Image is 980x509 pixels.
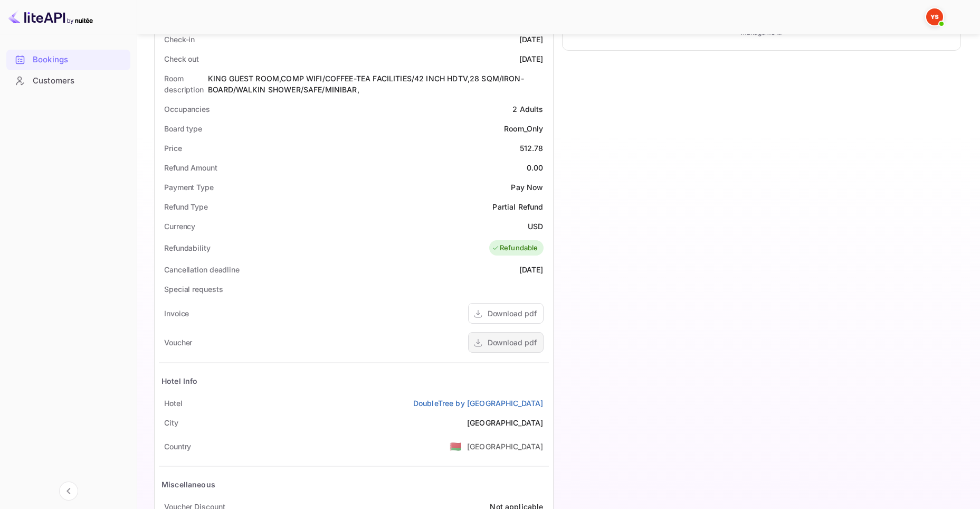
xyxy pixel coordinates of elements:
[164,284,223,295] div: Special requests
[164,182,214,193] div: Payment Type
[161,375,198,387] div: Hotel Info
[59,482,78,501] button: Collapse navigation
[504,123,543,134] div: Room_Only
[164,53,199,64] div: Check out
[164,162,217,173] div: Refund Amount
[164,103,210,115] div: Occupancies
[450,437,462,456] span: United States
[161,479,215,490] div: Miscellaneous
[488,308,537,319] div: Download pdf
[488,337,537,348] div: Download pdf
[519,264,544,275] div: [DATE]
[164,73,208,95] div: Room description
[519,34,544,45] div: [DATE]
[492,201,543,212] div: Partial Refund
[6,71,130,90] a: Customers
[164,308,189,319] div: Invoice
[164,34,195,45] div: Check-in
[164,398,183,409] div: Hotel
[467,441,544,452] div: [GEOGRAPHIC_DATA]
[520,143,544,154] div: 512.78
[164,123,202,134] div: Board type
[492,243,538,253] div: Refundable
[6,50,130,70] div: Bookings
[164,441,191,452] div: Country
[164,242,211,253] div: Refundability
[413,398,544,409] a: DoubleTree by [GEOGRAPHIC_DATA]
[164,264,240,275] div: Cancellation deadline
[33,75,125,87] div: Customers
[8,8,93,25] img: LiteAPI logo
[6,71,130,91] div: Customers
[164,221,195,232] div: Currency
[467,417,544,428] div: [GEOGRAPHIC_DATA]
[6,50,130,69] a: Bookings
[33,54,125,66] div: Bookings
[208,73,544,95] div: KING GUEST ROOM,COMP WIFI/COFFEE-TEA FACILITIES/42 INCH HDTV,28 SQM/IRON-BOARD/WALKIN SHOWER/SAFE...
[164,417,178,428] div: City
[527,162,544,173] div: 0.00
[164,337,192,348] div: Voucher
[926,8,943,25] img: Yandex Support
[164,143,182,154] div: Price
[519,53,544,64] div: [DATE]
[511,182,543,193] div: Pay Now
[528,221,543,232] div: USD
[164,201,208,212] div: Refund Type
[512,103,543,115] div: 2 Adults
